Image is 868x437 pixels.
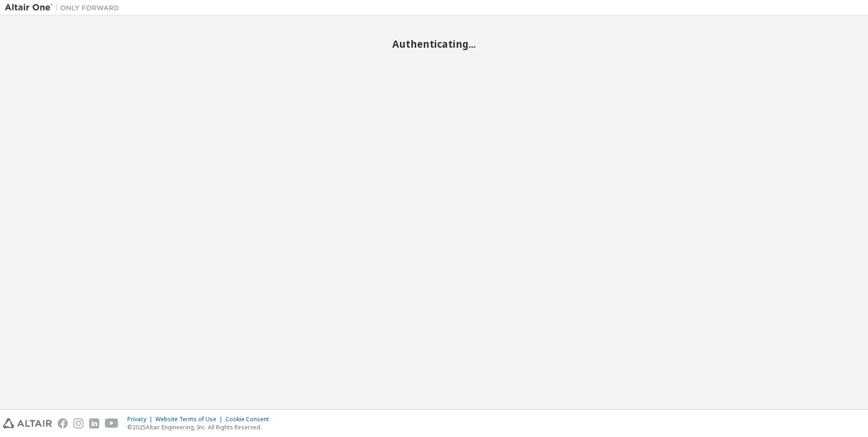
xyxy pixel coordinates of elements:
[127,423,275,431] p: © 2025 Altair Engineering, Inc. All Rights Reserved.
[73,418,83,428] img: instagram.svg
[5,38,863,50] h2: Authenticating...
[155,416,225,423] div: Website Terms of Use
[225,416,275,423] div: Cookie Consent
[127,416,155,423] div: Privacy
[5,3,124,12] img: Altair One
[105,418,119,428] img: youtube.svg
[89,418,99,428] img: linkedin.svg
[58,418,68,428] img: facebook.svg
[3,418,52,428] img: altair_logo.svg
